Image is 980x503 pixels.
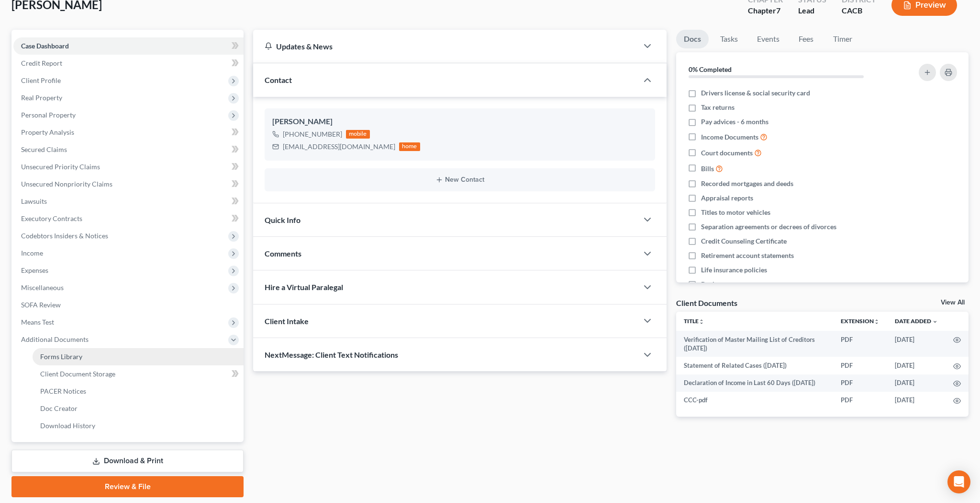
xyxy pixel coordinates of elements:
[676,331,833,357] td: Verification of Master Mailing List of Creditors ([DATE])
[21,59,62,67] span: Credit Report
[399,142,420,151] div: home
[21,214,82,222] span: Executory Contracts
[272,176,647,184] button: New Contact
[21,163,100,171] span: Unsecured Priority Claims
[21,145,67,153] span: Secured Claims
[887,357,946,374] td: [DATE]
[791,30,822,48] a: Fees
[713,30,746,48] a: Tasks
[749,30,787,48] a: Events
[40,387,86,395] span: PACER Notices
[701,117,768,127] span: Pay advices - 6 months
[833,374,887,392] td: PDF
[833,392,887,409] td: PDF
[265,350,398,359] span: NextMessage: Client Text Notifications
[40,352,82,361] span: Forms Library
[676,374,833,392] td: Declaration of Income in Last 60 Days ([DATE])
[11,450,244,472] a: Download & Print
[701,280,750,289] span: Bank statements
[676,298,737,308] div: Client Documents
[283,142,395,152] div: [EMAIL_ADDRESS][DOMAIN_NAME]
[21,94,62,102] span: Real Property
[21,76,61,84] span: Client Profile
[33,365,244,383] a: Client Document Storage
[887,392,946,409] td: [DATE]
[272,116,647,128] div: [PERSON_NAME]
[825,30,860,48] a: Timer
[701,148,753,158] span: Court documents
[748,5,783,16] div: Chapter
[265,215,301,224] span: Quick Info
[13,37,244,55] a: Case Dashboard
[887,374,946,392] td: [DATE]
[11,476,244,497] a: Review & File
[676,30,709,48] a: Docs
[40,421,95,430] span: Download History
[701,222,836,232] span: Separation agreements or decrees of divorces
[265,41,626,51] div: Updates & News
[701,103,735,112] span: Tax returns
[21,335,89,343] span: Additional Documents
[40,370,115,378] span: Client Document Storage
[932,319,938,325] i: expand_more
[676,357,833,374] td: Statement of Related Cases ([DATE])
[21,197,47,205] span: Lawsuits
[684,317,704,325] a: Titleunfold_more
[689,65,732,73] strong: 0% Completed
[33,383,244,400] a: PACER Notices
[21,249,43,257] span: Income
[13,141,244,158] a: Secured Claims
[265,316,309,326] span: Client Intake
[701,132,758,142] span: Income Documents
[13,124,244,141] a: Property Analysis
[941,299,965,306] a: View All
[701,251,794,260] span: Retirement account statements
[699,319,704,325] i: unfold_more
[283,129,342,139] div: [PHONE_NUMBER]
[21,232,108,240] span: Codebtors Insiders & Notices
[13,193,244,210] a: Lawsuits
[21,283,64,292] span: Miscellaneous
[21,111,76,119] span: Personal Property
[13,296,244,314] a: SOFA Review
[265,249,301,258] span: Comments
[798,5,826,16] div: Lead
[841,317,880,325] a: Extensionunfold_more
[33,417,244,434] a: Download History
[701,193,753,203] span: Appraisal reports
[33,400,244,417] a: Doc Creator
[13,158,244,175] a: Unsecured Priority Claims
[701,88,810,98] span: Drivers license & social security card
[842,5,876,16] div: CACB
[776,6,780,15] span: 7
[21,128,74,136] span: Property Analysis
[346,130,370,139] div: mobile
[21,301,61,309] span: SOFA Review
[887,331,946,357] td: [DATE]
[21,318,54,326] span: Means Test
[13,210,244,227] a: Executory Contracts
[701,164,714,174] span: Bills
[265,75,292,84] span: Contact
[21,266,48,274] span: Expenses
[13,175,244,193] a: Unsecured Nonpriority Claims
[676,392,833,409] td: CCC-pdf
[701,179,793,188] span: Recorded mortgages and deeds
[21,180,112,188] span: Unsecured Nonpriority Claims
[701,265,767,275] span: Life insurance policies
[874,319,880,325] i: unfold_more
[947,470,970,493] div: Open Intercom Messenger
[833,331,887,357] td: PDF
[13,55,244,72] a: Credit Report
[701,236,787,246] span: Credit Counseling Certificate
[701,208,770,217] span: Titles to motor vehicles
[40,404,78,412] span: Doc Creator
[33,348,244,365] a: Forms Library
[895,317,938,325] a: Date Added expand_more
[21,42,69,50] span: Case Dashboard
[833,357,887,374] td: PDF
[265,282,343,292] span: Hire a Virtual Paralegal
